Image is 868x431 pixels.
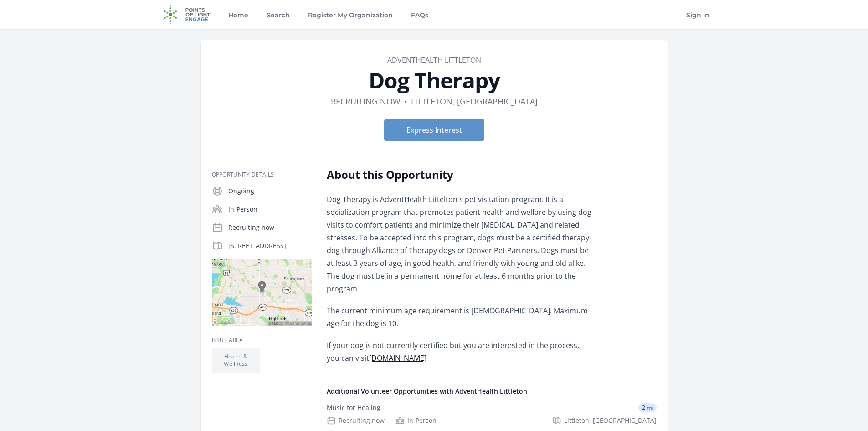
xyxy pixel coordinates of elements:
[387,55,481,65] a: AdventHealth Littleton
[212,337,312,344] h3: Issue area
[228,187,312,196] p: Ongoing
[212,259,312,326] img: Map
[327,304,593,330] p: The current minimum age requirement is [DEMOGRAPHIC_DATA]. Maximum age for the dog is 10.
[228,241,312,250] p: [STREET_ADDRESS]
[411,95,538,108] dd: Littleton, [GEOGRAPHIC_DATA]
[331,95,401,108] dd: Recruiting now
[564,416,657,425] span: Littleton, [GEOGRAPHIC_DATA]
[327,416,385,425] div: Recruiting now
[327,339,593,364] p: If your dog is not currently certified but you are interested in the process, you can visit
[327,403,380,412] div: Music for Healing
[228,223,312,232] p: Recruiting now
[327,167,593,182] h2: About this Opportunity
[228,205,312,214] p: In-Person
[212,171,312,178] h3: Opportunity Details
[212,69,657,91] h1: Dog Therapy
[327,387,657,396] h4: Additional Volunteer Opportunities with AdventHealth Littleton
[384,119,484,141] button: Express Interest
[369,353,426,363] a: [DOMAIN_NAME]
[395,416,437,425] div: In-Person
[212,348,260,373] li: Health & Wellness
[404,95,407,108] div: •
[327,193,593,295] p: Dog Therapy is AdventHealth Littelton's pet visitation program. It is a socialization program tha...
[638,403,657,412] span: 2 mi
